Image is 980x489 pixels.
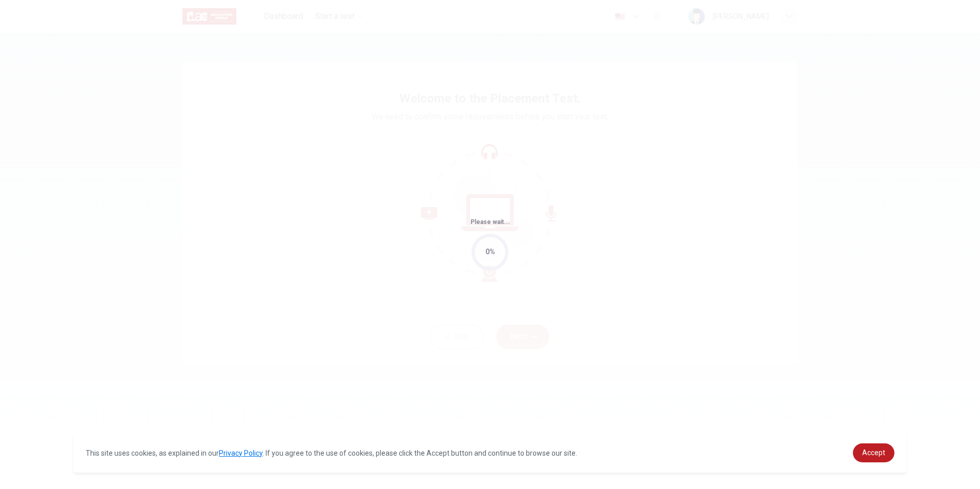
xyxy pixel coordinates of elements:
div: 0% [485,246,495,258]
span: Please wait... [471,218,510,226]
span: This site uses cookies, as explained in our . If you agree to the use of cookies, please click th... [86,449,577,457]
span: Accept [862,449,885,457]
a: Privacy Policy [219,449,262,457]
div: cookieconsent [73,433,906,473]
a: dismiss cookie message [853,443,894,462]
